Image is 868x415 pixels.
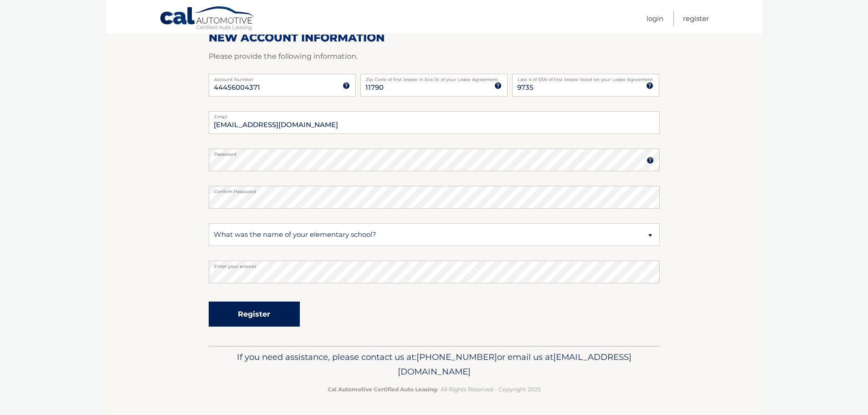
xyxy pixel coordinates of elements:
input: Account Number [209,74,356,97]
label: Zip Code of first lessee in box 1b of your Lease Agreement [360,74,508,81]
a: Login [647,11,663,26]
input: SSN or EIN (last 4 digits only) [512,74,659,97]
img: tooltip.svg [647,157,654,164]
input: Zip Code [360,74,508,97]
p: - All Rights Reserved - Copyright 2025 [215,384,654,394]
img: tooltip.svg [646,82,653,89]
a: Register [683,11,709,26]
p: Please provide the following information. [209,50,660,63]
strong: Cal Automotive Certified Auto Leasing [328,386,437,393]
label: Email [209,111,660,118]
img: tooltip.svg [494,82,502,89]
span: [EMAIL_ADDRESS][DOMAIN_NAME] [398,352,632,377]
h2: New Account Information [209,31,660,45]
button: Register [209,302,300,327]
label: Enter your answer [209,261,660,268]
a: Cal Automotive [159,6,255,32]
label: Account Number [209,74,356,81]
label: Confirm Password [209,186,660,193]
img: tooltip.svg [343,82,350,89]
label: Password [209,149,660,156]
label: Last 4 of SSN of first lessee listed on your Lease Agreement [512,74,659,81]
span: [PHONE_NUMBER] [416,352,497,362]
input: Email [209,111,660,134]
p: If you need assistance, please contact us at: or email us at [215,350,654,379]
